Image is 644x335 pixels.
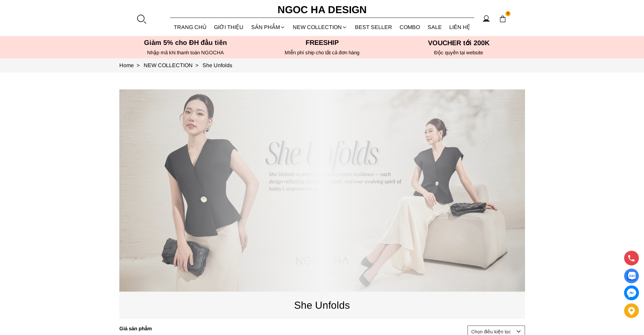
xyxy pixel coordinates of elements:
[505,11,511,17] span: 0
[624,269,639,283] a: Display image
[147,50,224,55] font: Nhập mã khi thanh toán NGOCHA
[170,18,211,36] a: TRANG CHỦ
[446,18,474,36] a: LIÊN HỆ
[134,62,142,68] span: >
[119,297,525,313] p: She Unfolds
[119,62,144,68] a: Link to Home
[256,50,388,56] h6: MIễn phí ship cho tất cả đơn hàng
[144,39,227,46] font: Giảm 5% cho ĐH đầu tiên
[144,62,202,68] a: Link to NEW COLLECTION
[210,18,247,36] a: GIỚI THIỆU
[627,272,636,280] img: Display image
[289,18,351,36] a: NEW COLLECTION
[193,62,201,68] span: >
[247,18,289,36] div: SẢN PHẨM
[119,326,210,331] h4: Giá sản phẩm
[306,39,339,46] font: Freeship
[396,18,424,36] a: Combo
[424,18,446,36] a: SALE
[499,15,506,23] img: img-CART-ICON-ksit0nf1
[351,18,396,36] a: BEST SELLER
[392,50,525,56] h6: Độc quyền tại website
[271,2,373,18] a: Ngoc Ha Design
[202,62,232,68] a: Link to She Unfolds
[392,39,525,47] h5: VOUCHER tới 200K
[624,285,639,300] a: messenger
